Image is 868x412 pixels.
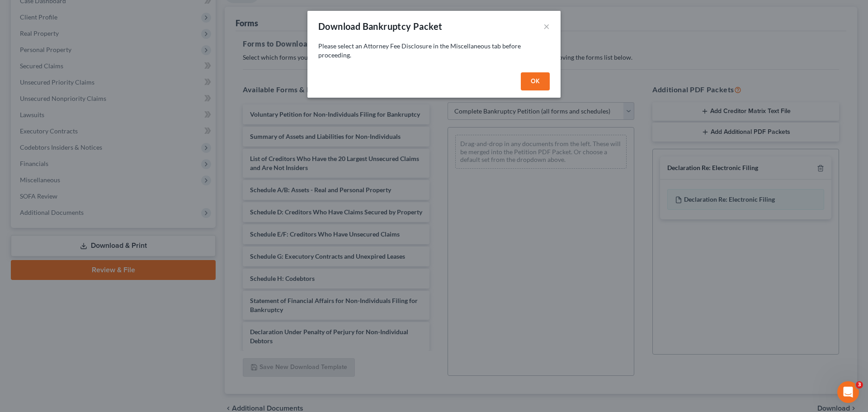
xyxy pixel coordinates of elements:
div: Download Bankruptcy Packet [318,20,442,33]
span: 3 [856,381,863,388]
p: Please select an Attorney Fee Disclosure in the Miscellaneous tab before proceeding. [318,42,550,60]
button: × [543,21,550,32]
button: OK [521,72,550,90]
iframe: Intercom live chat [837,381,859,403]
